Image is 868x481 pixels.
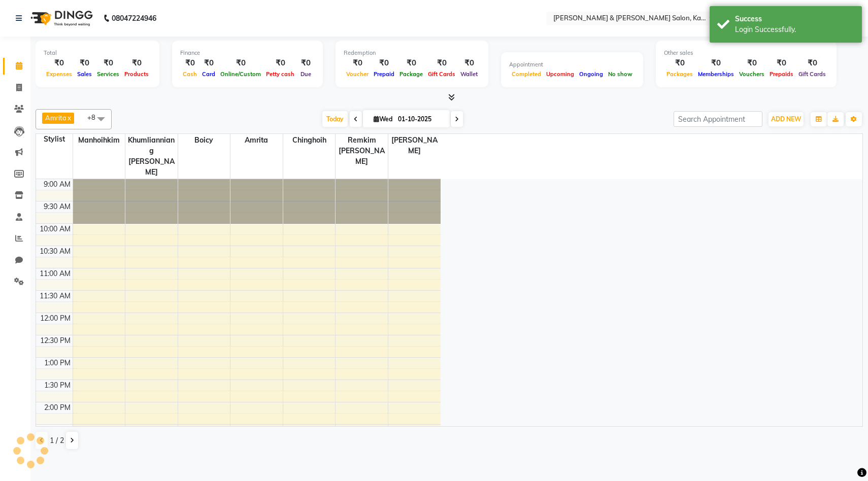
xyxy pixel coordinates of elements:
[371,57,397,69] div: ₹0
[218,57,263,69] div: ₹0
[38,246,73,257] div: 10:30 AM
[263,71,297,78] span: Petty cash
[42,402,73,413] div: 2:00 PM
[94,57,122,69] div: ₹0
[112,4,156,32] b: 08047224946
[38,313,73,324] div: 12:00 PM
[180,57,199,69] div: ₹0
[397,71,425,78] span: Package
[178,134,230,147] span: Boicy
[230,134,283,147] span: Amrita
[509,71,544,78] span: Completed
[322,111,348,127] span: Today
[44,71,75,78] span: Expenses
[695,57,737,69] div: ₹0
[344,49,480,57] div: Redemption
[577,71,606,78] span: Ongoing
[509,60,635,69] div: Appointment
[425,57,458,69] div: ₹0
[42,201,73,212] div: 9:30 AM
[297,57,315,69] div: ₹0
[38,291,73,301] div: 11:30 AM
[796,57,828,69] div: ₹0
[42,380,73,391] div: 1:30 PM
[371,115,395,123] span: Wed
[36,134,73,145] div: Stylist
[38,335,73,346] div: 12:30 PM
[344,71,371,78] span: Voucher
[767,71,796,78] span: Prepaids
[769,112,804,126] button: ADD NEW
[737,57,767,69] div: ₹0
[263,57,297,69] div: ₹0
[38,268,73,279] div: 11:00 AM
[737,71,767,78] span: Vouchers
[674,111,762,127] input: Search Appointment
[75,71,94,78] span: Sales
[735,14,854,24] div: Success
[344,57,371,69] div: ₹0
[26,4,95,32] img: logo
[735,24,854,35] div: Login Successfully.
[458,57,480,69] div: ₹0
[75,57,94,69] div: ₹0
[283,134,336,147] span: Chinghoih
[425,71,458,78] span: Gift Cards
[180,71,199,78] span: Cash
[180,49,315,57] div: Finance
[397,57,425,69] div: ₹0
[87,113,103,121] span: +8
[664,57,695,69] div: ₹0
[796,71,828,78] span: Gift Cards
[771,115,801,123] span: ADD NEW
[664,71,695,78] span: Packages
[66,114,71,122] a: x
[44,57,75,69] div: ₹0
[38,224,73,234] div: 10:00 AM
[44,49,151,57] div: Total
[218,71,263,78] span: Online/Custom
[395,112,446,127] input: 2025-10-01
[199,57,218,69] div: ₹0
[45,114,66,122] span: Amrita
[767,57,796,69] div: ₹0
[298,71,314,78] span: Due
[336,134,388,168] span: Remkim [PERSON_NAME]
[371,71,397,78] span: Prepaid
[42,358,73,368] div: 1:00 PM
[94,71,122,78] span: Services
[458,71,480,78] span: Wallet
[388,134,441,157] span: [PERSON_NAME]
[122,57,151,69] div: ₹0
[664,49,828,57] div: Other sales
[122,71,151,78] span: Products
[544,71,577,78] span: Upcoming
[606,71,635,78] span: No show
[125,134,178,179] span: Khumlianniang [PERSON_NAME]
[42,425,73,435] div: 2:30 PM
[73,134,125,147] span: Manhoihkim
[42,179,73,190] div: 9:00 AM
[199,71,218,78] span: Card
[695,71,737,78] span: Memberships
[50,435,64,446] span: 1 / 2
